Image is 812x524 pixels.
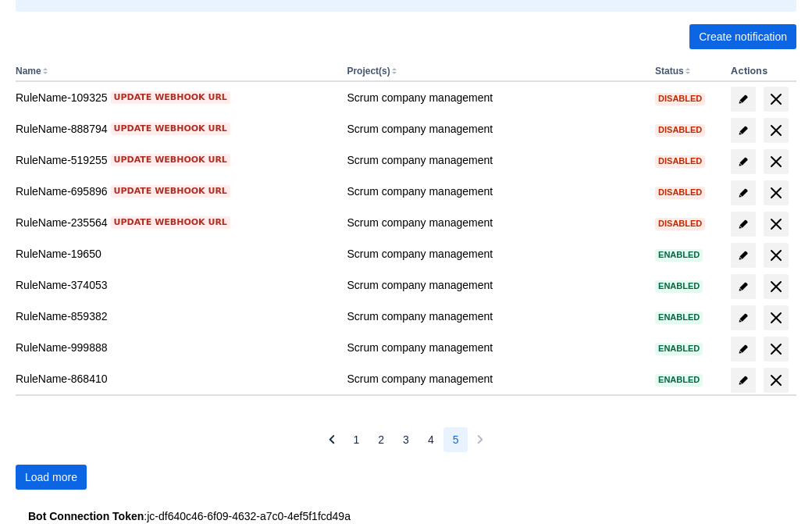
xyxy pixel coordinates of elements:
[347,66,390,77] button: Project(s)
[737,155,750,168] span: edit
[655,157,705,166] span: Disabled
[737,343,750,355] span: edit
[767,152,785,171] span: delete
[319,427,344,452] button: Previous
[655,126,705,134] span: Disabled
[689,24,796,49] button: Create notification
[655,376,703,384] span: Enabled
[428,427,434,452] span: 4
[655,66,684,77] button: Status
[25,465,77,490] span: Load more
[699,24,787,49] span: Create notification
[737,187,750,199] span: edit
[403,427,409,452] span: 3
[655,344,703,353] span: Enabled
[16,371,334,387] div: RuleName-868410
[16,121,334,137] div: RuleName-888794
[347,152,643,168] div: Scrum company management
[16,308,334,324] div: RuleName-859382
[354,427,360,452] span: 1
[737,218,750,230] span: edit
[767,246,785,265] span: delete
[16,277,334,293] div: RuleName-374053
[347,371,643,387] div: Scrum company management
[725,62,796,82] th: Actions
[16,90,334,105] div: RuleName-109325
[319,427,493,452] nav: Pagination
[347,184,643,199] div: Scrum company management
[737,374,750,387] span: edit
[418,427,443,452] button: Page 4
[378,427,384,452] span: 2
[16,152,334,168] div: RuleName-519255
[767,121,785,140] span: delete
[347,215,643,230] div: Scrum company management
[347,340,643,355] div: Scrum company management
[767,215,785,233] span: delete
[347,308,643,324] div: Scrum company management
[344,427,369,452] button: Page 1
[767,90,785,109] span: delete
[394,427,418,452] button: Page 3
[16,246,334,262] div: RuleName-19650
[737,124,750,137] span: edit
[443,427,468,452] button: Page 5
[655,282,703,291] span: Enabled
[114,123,227,135] span: Update webhook URL
[468,427,493,452] button: Next
[737,249,750,262] span: edit
[347,277,643,293] div: Scrum company management
[16,184,334,199] div: RuleName-695896
[737,312,750,324] span: edit
[737,93,750,105] span: edit
[767,277,785,296] span: delete
[16,66,41,77] button: Name
[347,90,643,105] div: Scrum company management
[28,508,784,524] div: : jc-df640c46-6f09-4632-a7c0-4ef5f1fcd49a
[767,340,785,358] span: delete
[347,246,643,262] div: Scrum company management
[28,510,144,522] strong: Bot Connection Token
[655,188,705,197] span: Disabled
[453,427,459,452] span: 5
[114,91,227,104] span: Update webhook URL
[16,465,87,490] button: Load more
[114,185,227,198] span: Update webhook URL
[16,340,334,355] div: RuleName-999888
[347,121,643,137] div: Scrum company management
[114,216,227,229] span: Update webhook URL
[737,280,750,293] span: edit
[655,251,703,259] span: Enabled
[767,371,785,390] span: delete
[369,427,394,452] button: Page 2
[655,219,705,228] span: Disabled
[16,215,334,230] div: RuleName-235564
[767,308,785,327] span: delete
[655,313,703,322] span: Enabled
[655,94,705,103] span: Disabled
[767,184,785,202] span: delete
[114,154,227,166] span: Update webhook URL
